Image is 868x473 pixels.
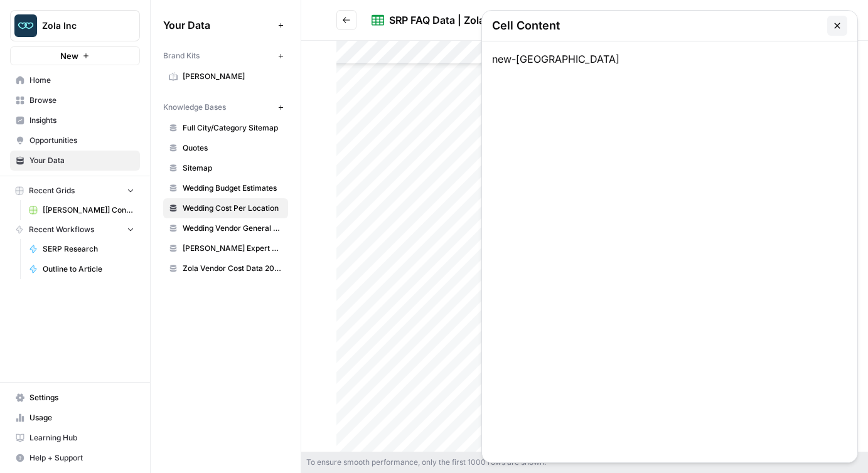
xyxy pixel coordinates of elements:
a: Home [10,70,140,90]
a: Insights [10,110,140,130]
button: Workspace: Zola Inc [10,10,140,41]
button: Recent Grids [10,181,140,200]
a: Opportunities [10,130,140,151]
a: Your Data [10,151,140,171]
span: Wedding Budget Estimates [183,183,282,194]
span: Settings [29,392,134,403]
span: Recent Workflows [29,224,94,235]
span: Outline to Article [43,263,134,275]
span: Zola Inc [42,19,118,32]
a: [PERSON_NAME] Expert Advice Articles [163,238,288,258]
div: new-[GEOGRAPHIC_DATA] [482,41,857,462]
span: Brand Kits [163,50,200,61]
a: Wedding Cost Per Location [163,198,288,218]
a: Wedding Vendor General Sitemap [163,218,288,238]
span: Opportunities [29,135,134,146]
button: Recent Workflows [10,220,140,239]
a: Zola Vendor Cost Data 2025 [163,258,288,279]
span: Zola Vendor Cost Data 2025 [183,263,282,274]
span: Your Data [29,155,134,166]
span: Wedding Vendor General Sitemap [183,223,282,234]
span: Browse [29,95,134,106]
span: Help + Support [29,452,134,464]
span: Wedding Cost Per Location [183,203,282,214]
span: Usage [29,412,134,423]
span: Full City/Category Sitemap [183,122,282,134]
span: [PERSON_NAME] Expert Advice Articles [183,243,282,254]
div: To ensure smooth performance, only the first 1000 rows are shown. [301,452,868,473]
a: Full City/Category Sitemap [163,118,288,138]
a: Wedding Budget Estimates [163,178,288,198]
a: Settings [10,388,140,408]
a: [PERSON_NAME] [163,66,288,87]
span: Recent Grids [29,185,75,196]
button: Help + Support [10,448,140,468]
span: Sitemap [183,162,282,174]
span: Knowledge Bases [163,102,226,113]
a: Usage [10,408,140,428]
a: Outline to Article [23,259,140,279]
a: Browse [10,90,140,110]
a: [[PERSON_NAME]] Content Creation [23,200,140,220]
span: Quotes [183,142,282,154]
span: Your Data [163,18,273,33]
span: Learning Hub [29,432,134,444]
a: Quotes [163,138,288,158]
span: SERP Research [43,243,134,255]
a: Learning Hub [10,428,140,448]
span: Insights [29,115,134,126]
a: Sitemap [163,158,288,178]
span: [[PERSON_NAME]] Content Creation [43,205,134,216]
span: New [60,50,78,62]
img: Zola Inc Logo [14,14,37,37]
span: [PERSON_NAME] [183,71,282,82]
button: New [10,46,140,65]
button: Go back [336,10,356,30]
div: SRP FAQ Data | Zola - 1050 cities FULL DATA [389,13,604,28]
span: Home [29,75,134,86]
a: SERP Research [23,239,140,259]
